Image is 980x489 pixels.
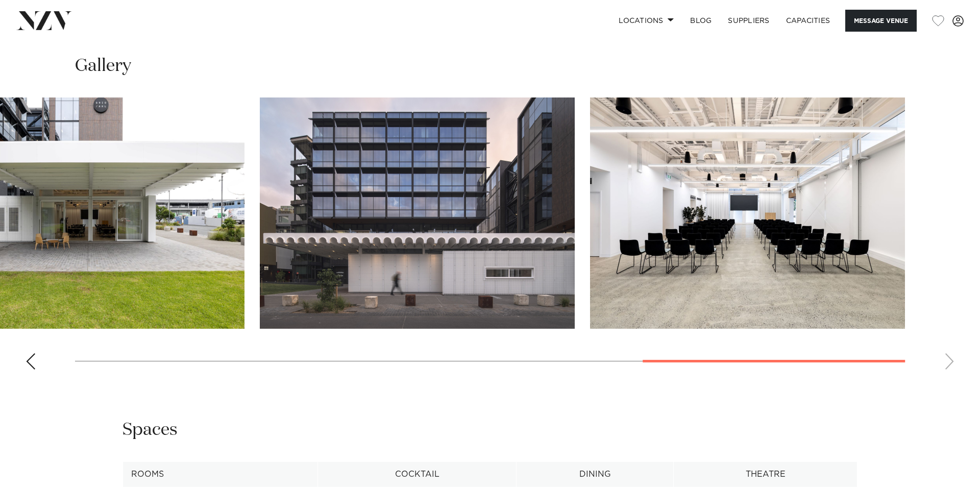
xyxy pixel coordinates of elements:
swiper-slide: 7 / 8 [260,97,575,329]
th: Cocktail [318,462,517,487]
th: Dining [517,462,674,487]
button: Message Venue [845,10,917,32]
h2: Spaces [122,419,178,442]
a: Capacities [778,10,839,32]
img: nzv-logo.png [16,11,72,30]
a: BLOG [682,10,720,32]
a: SUPPLIERS [720,10,777,32]
swiper-slide: 8 / 8 [590,97,905,329]
a: Locations [610,10,682,32]
h2: Gallery [75,55,131,78]
th: Rooms [123,462,318,487]
th: Theatre [674,462,857,487]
